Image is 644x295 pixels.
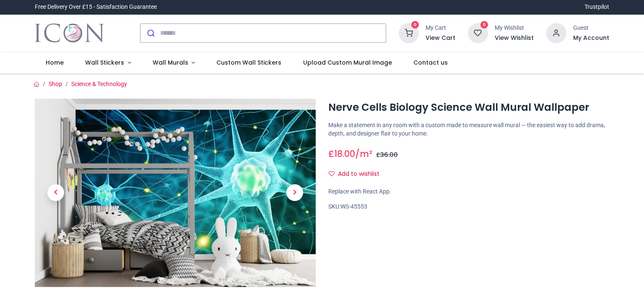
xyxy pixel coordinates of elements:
div: SKU: [328,203,609,211]
span: 18.00 [334,148,355,160]
div: Guest [573,24,609,32]
a: Next [274,127,316,258]
span: Custom Wall Stickers [216,58,281,67]
img: Icon Wall Stickers [35,21,104,45]
span: Next [286,184,303,201]
a: Wall Stickers [74,52,142,74]
a: View Cart [426,34,455,42]
a: Science & Technology [71,81,127,87]
a: Previous [35,127,77,258]
a: My Account [573,34,609,42]
a: Shop [49,81,62,87]
button: Submit [140,24,160,42]
sup: 0 [411,21,419,29]
img: Nerve Cells Biology Science Wall Mural Wallpaper [35,99,316,287]
i: Add to wishlist [329,171,335,177]
a: Logo of Icon Wall Stickers [35,21,104,45]
p: Make a statement in any room with a custom made to measure wall mural — the easiest way to add dr... [328,121,609,138]
a: View Wishlist [495,34,534,42]
div: Free Delivery Over £15 - Satisfaction Guarantee [35,3,157,11]
a: 0 [399,29,419,36]
a: Trustpilot [584,3,609,11]
span: 36.00 [380,151,398,159]
span: £ [328,148,355,160]
sup: 0 [480,21,488,29]
span: Upload Custom Mural Image [303,58,392,67]
span: Wall Murals [153,58,188,67]
a: 0 [468,29,488,36]
span: Home [46,58,64,67]
span: WS-45553 [340,203,367,210]
span: £ [376,151,398,159]
div: My Wishlist [495,24,534,32]
span: Previous [47,184,64,201]
span: Contact us [413,58,448,67]
div: My Cart [426,24,455,32]
h1: Nerve Cells Biology Science Wall Mural Wallpaper [328,100,609,115]
span: Wall Stickers [85,58,124,67]
div: Replace with React App. [328,188,609,196]
span: /m² [355,148,372,160]
button: Add to wishlistAdd to wishlist [328,167,387,181]
a: Wall Murals [142,52,206,74]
